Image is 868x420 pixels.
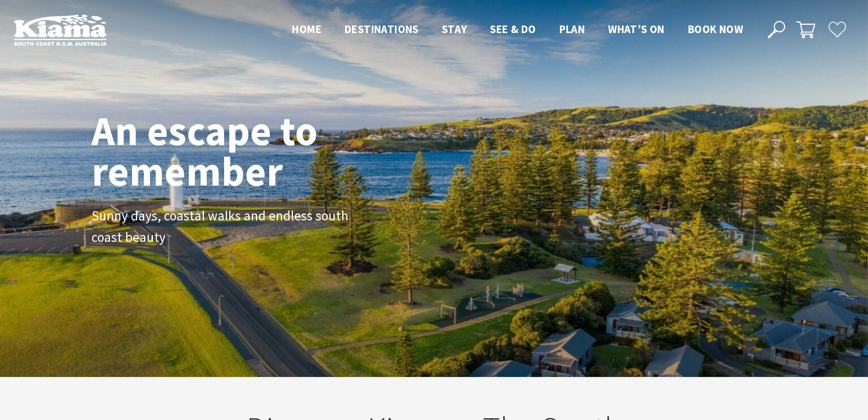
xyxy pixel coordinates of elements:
span: Plan [559,22,585,36]
img: Kiama Logo [14,14,107,46]
span: Destinations [345,22,419,36]
nav: Main Menu [280,20,755,39]
span: What’s On [608,22,665,36]
h1: An escape to remember [91,110,410,191]
span: Book now [688,22,743,36]
span: Stay [442,22,467,36]
span: Home [292,22,321,36]
span: See & Do [490,22,536,36]
p: Sunny days, coastal walks and endless south coast beauty [91,205,352,248]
